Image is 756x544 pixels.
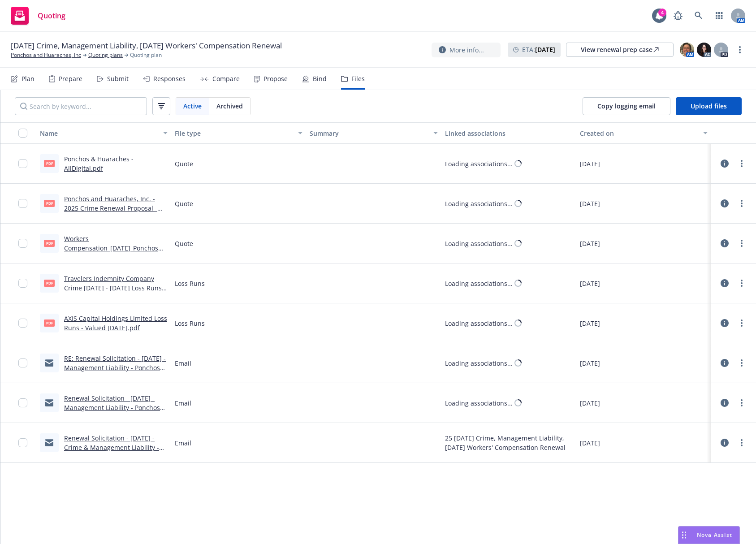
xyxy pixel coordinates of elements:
[64,314,167,332] a: AXIS Capital Holdings Limited Loss Runs - Valued [DATE].pdf
[580,159,600,168] span: [DATE]
[313,75,327,82] div: Bind
[581,43,659,56] div: View renewal prep case
[64,234,158,262] a: Workers Compensation_[DATE]_Ponchos and Huaraches, Inc.pdf
[445,199,513,208] div: Loading associations...
[736,158,747,169] a: more
[697,43,711,57] img: photo
[351,75,365,82] div: Files
[44,280,55,286] span: pdf
[18,398,27,407] input: Toggle Row Selected
[216,101,243,111] span: Archived
[44,240,55,246] span: pdf
[212,75,240,82] div: Compare
[676,97,742,115] button: Upload files
[580,358,600,368] span: [DATE]
[44,200,55,207] span: pdf
[64,274,166,302] a: Travelers Indemnity Company Crime [DATE] - [DATE] Loss Runs - Valued [DATE].pdf
[710,7,728,25] a: Switch app
[736,397,747,408] a: more
[445,239,513,248] div: Loading associations...
[36,122,171,144] button: Name
[736,278,747,289] a: more
[734,44,745,55] a: more
[22,75,35,82] div: Plan
[445,433,573,452] div: 25 [DATE] Crime, Management Liability, [DATE] Workers' Compensation Renewal
[38,12,65,19] span: Quoting
[597,102,656,110] span: Copy logging email
[175,239,193,248] span: Quote
[449,45,484,55] span: More info...
[64,354,166,391] a: RE: Renewal Solicitation - [DATE] - Management Liability - Ponchos and Huaraches, Inc. - Newfront...
[736,358,747,368] a: more
[175,438,191,448] span: Email
[566,43,674,57] a: View renewal prep case
[535,45,555,54] strong: [DATE]
[445,319,513,328] div: Loading associations...
[576,122,711,144] button: Created on
[64,434,159,471] a: Renewal Solicitation - [DATE] - Crime & Management Liability - Ponchos and Huaraches, Inc - Newfr...
[153,75,186,82] div: Responses
[441,122,576,144] button: Linked associations
[691,102,727,110] span: Upload files
[18,358,27,367] input: Toggle Row Selected
[736,238,747,249] a: more
[522,45,555,54] span: ETA :
[175,279,205,288] span: Loss Runs
[175,199,193,208] span: Quote
[175,319,205,328] span: Loss Runs
[264,75,288,82] div: Propose
[175,159,193,168] span: Quote
[445,358,513,368] div: Loading associations...
[736,318,747,328] a: more
[175,358,191,368] span: Email
[15,97,147,115] input: Search by keyword...
[658,9,666,17] div: 4
[680,43,694,57] img: photo
[580,199,600,208] span: [DATE]
[59,75,82,82] div: Prepare
[107,75,129,82] div: Submit
[580,279,600,288] span: [DATE]
[432,43,501,57] button: More info...
[18,279,27,288] input: Toggle Row Selected
[64,155,134,173] a: Ponchos & Huaraches - AllDigital.pdf
[11,51,81,59] a: Ponchos and Huaraches, Inc
[736,437,747,448] a: more
[580,129,698,138] div: Created on
[44,319,55,326] span: pdf
[678,527,690,544] div: Drag to move
[445,279,513,288] div: Loading associations...
[18,159,27,168] input: Toggle Row Selected
[445,159,513,168] div: Loading associations...
[580,239,600,248] span: [DATE]
[171,122,306,144] button: File type
[64,394,160,431] a: Renewal Solicitation - [DATE] - Management Liability - Ponchos and Huaraches, Inc. - Newfront Ins...
[183,101,202,111] span: Active
[583,97,670,115] button: Copy logging email
[64,194,157,222] a: Ponchos and Huaraches, Inc. - 2025 Crime Renewal Proposal - Travelers [DATE].pdf
[580,438,600,448] span: [DATE]
[669,7,687,25] a: Report a Bug
[678,526,740,544] button: Nova Assist
[130,51,162,59] span: Quoting plan
[445,398,513,408] div: Loading associations...
[18,199,27,208] input: Toggle Row Selected
[736,198,747,209] a: more
[88,51,123,59] a: Quoting plans
[18,438,27,447] input: Toggle Row Selected
[445,129,573,138] div: Linked associations
[690,7,708,25] a: Search
[11,40,282,51] span: [DATE] Crime, Management Liability, [DATE] Workers' Compensation Renewal
[18,239,27,248] input: Toggle Row Selected
[44,160,55,167] span: pdf
[175,398,191,408] span: Email
[18,129,27,138] input: Select all
[306,122,441,144] button: Summary
[580,398,600,408] span: [DATE]
[310,129,428,138] div: Summary
[40,129,158,138] div: Name
[18,319,27,328] input: Toggle Row Selected
[697,531,732,539] span: Nova Assist
[175,129,293,138] div: File type
[7,3,69,28] a: Quoting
